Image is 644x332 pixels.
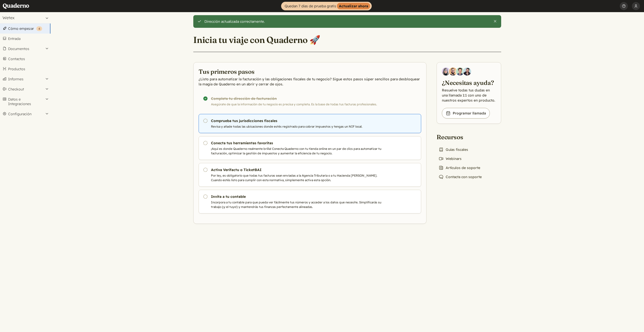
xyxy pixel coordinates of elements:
a: Conecta tus herramientas favoritas ¡Aquí es donde Quaderno realmente brilla! Conecta Quaderno con... [199,136,421,160]
a: Quedan 7 días de prueba gratisActualizar ahora [281,2,372,10]
button: Cierra esta alerta [493,19,497,23]
h3: Comprueba tus jurisdicciones fiscales [211,118,383,123]
h3: Activa Verifactu o TicketBAI [211,167,383,172]
img: Ivo Oltmans, Business Developer at Quaderno [456,67,464,76]
a: Comprueba tus jurisdicciones fiscales Revisa y añade todas las ubicaciones donde estés registrado... [199,114,421,133]
span: 4 [38,27,40,31]
h1: Inicia tu viaje con Quaderno 🚀 [193,34,320,45]
img: Diana Carrasco, Account Executive at Quaderno [442,67,450,76]
div: Dirección actualizada correctamente. [204,19,489,24]
p: ¡Aquí es donde Quaderno realmente brilla! Conecta Quaderno con tu tienda online en un par de clic... [211,147,383,156]
p: ¿Listo para automatizar la facturación y las obligaciones fiscales de tu negocio? Sigue estos pas... [199,77,421,87]
img: Javier Rubio, DevRel at Quaderno [463,67,471,76]
p: Revisa y añade todas las ubicaciones donde estés registrado para cobrar impuestos y tengas un NIF... [211,124,383,129]
a: Contacta con soporte [437,173,484,180]
img: Jairo Fumero, Account Executive at Quaderno [449,67,457,76]
p: Resuelve todas tus dudas en una llamada 1:1 con uno de nuestros expertos en producto. [442,88,496,103]
a: Artículos de soporte [437,164,482,171]
a: Programar llamada [442,108,490,118]
strong: Actualizar ahora [337,3,370,9]
a: Invita a tu contable Incorpora a tu contable para que pueda ver fácilmente tus números y acceder ... [199,190,421,214]
h2: Recursos [437,133,484,141]
h2: ¿Necesitas ayuda? [442,79,496,87]
h3: Invita a tu contable [211,194,383,199]
p: Incorpora a tu contable para que pueda ver fácilmente tus números y acceder a los datos que neces... [211,200,383,209]
a: Guías fiscales [437,146,470,153]
p: Por ley, es obligatorio que todas tus facturas sean enviadas a la Agencia Tributaria o a tu Hacie... [211,173,383,182]
a: Webinars [437,155,464,162]
a: Activa Verifactu o TicketBAI Por ley, es obligatorio que todas tus facturas sean enviadas a la Ag... [199,163,421,187]
h3: Conecta tus herramientas favoritas [211,140,383,146]
h2: Tus primeros pasos [199,67,421,76]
